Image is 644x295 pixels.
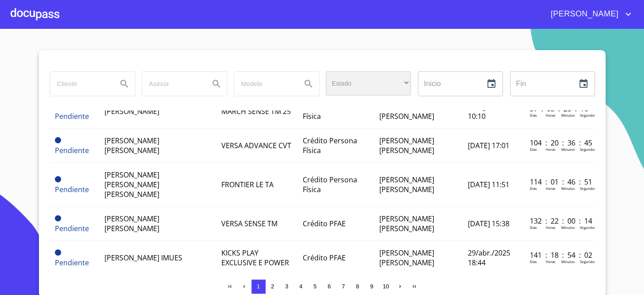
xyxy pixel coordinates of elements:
span: [PERSON_NAME] [PERSON_NAME] [PERSON_NAME] [104,170,159,199]
input: search [50,72,110,96]
span: [DATE] 11:51 [468,180,509,189]
span: 8 [356,283,359,290]
span: Pendiente [55,215,61,221]
p: Minutos [561,147,575,152]
p: 141 : 18 : 54 : 02 [529,250,589,260]
p: Dias [529,113,536,118]
p: Horas [545,259,555,264]
span: Crédito Persona Física [303,102,357,121]
span: [PERSON_NAME] [PERSON_NAME] [379,102,434,121]
div: ​ [326,71,411,95]
p: Dias [529,259,536,264]
button: Search [114,73,135,94]
button: 9 [365,279,379,294]
span: 9 [370,283,373,290]
button: 6 [322,279,336,294]
button: 4 [294,279,308,294]
p: Segundos [579,186,596,191]
span: Crédito Persona Física [303,136,357,155]
p: Dias [529,147,536,152]
span: 29/abr./2025 18:44 [468,248,510,267]
span: FRONTIER LE TA [221,180,274,189]
button: account of current user [544,7,633,21]
span: Pendiente [55,185,89,194]
span: 7 [342,283,345,290]
p: Minutos [561,113,575,118]
button: Search [206,73,227,94]
p: Dias [529,186,536,191]
span: Pendiente [55,146,89,155]
p: Horas [545,225,555,230]
span: [PERSON_NAME] [PERSON_NAME] [379,248,434,267]
span: [PERSON_NAME] [PERSON_NAME] [379,175,434,194]
p: Segundos [579,225,596,230]
input: search [234,72,294,96]
input: search [142,72,202,96]
span: 12/ago./2025 10:10 [468,102,511,121]
button: 2 [266,279,280,294]
span: Pendiente [55,249,61,256]
span: 1 [257,283,260,290]
span: [PERSON_NAME] [PERSON_NAME] [104,214,159,233]
span: [PERSON_NAME] [PERSON_NAME] [379,214,434,233]
span: [PERSON_NAME] [104,106,159,116]
span: VERSA ADVANCE CVT [221,141,291,150]
span: 10 [382,283,389,290]
button: 8 [351,279,365,294]
span: Pendiente [55,176,61,182]
span: 4 [299,283,302,290]
button: 1 [251,279,266,294]
span: KICKS PLAY EXCLUSIVE E POWER [221,248,289,267]
button: 7 [336,279,351,294]
span: Crédito PFAE [303,219,346,228]
span: Pendiente [55,224,89,233]
span: 5 [313,283,316,290]
p: Minutos [561,225,575,230]
p: Horas [545,186,555,191]
span: [PERSON_NAME] IMUES [104,253,182,263]
span: Crédito Persona Física [303,175,357,194]
span: 6 [328,283,331,290]
p: Minutos [561,259,575,264]
span: Pendiente [55,111,89,121]
p: 114 : 01 : 46 : 51 [529,177,589,187]
span: Pendiente [55,137,61,143]
span: [DATE] 15:38 [468,219,509,228]
span: VERSA SENSE TM [221,219,278,228]
p: Horas [545,147,555,152]
p: Segundos [579,259,596,264]
button: Search [298,73,319,94]
span: [PERSON_NAME] [544,7,623,21]
span: [DATE] 17:01 [468,141,509,150]
span: 3 [285,283,288,290]
p: Minutos [561,186,575,191]
span: MARCH SENSE TM 25 [221,106,291,116]
p: 104 : 20 : 36 : 45 [529,138,589,148]
p: Dias [529,225,536,230]
button: 5 [308,279,322,294]
p: Segundos [579,113,596,118]
p: Segundos [579,147,596,152]
p: 132 : 22 : 00 : 14 [529,216,589,226]
span: [PERSON_NAME] [PERSON_NAME] [104,136,159,155]
span: Crédito PFAE [303,253,346,263]
span: Pendiente [55,258,89,267]
button: 3 [280,279,294,294]
span: [PERSON_NAME] [PERSON_NAME] [379,136,434,155]
p: Horas [545,113,555,118]
button: 10 [379,279,393,294]
span: 2 [271,283,274,290]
